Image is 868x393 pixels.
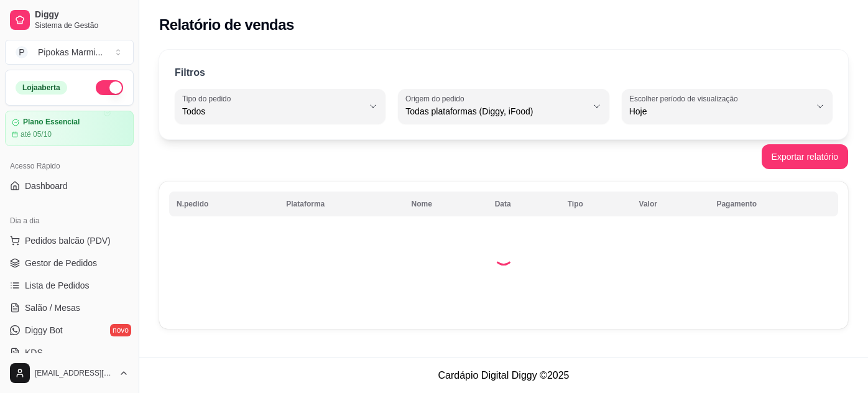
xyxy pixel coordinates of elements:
article: até 05/10 [21,129,52,139]
a: Salão / Mesas [5,298,134,318]
button: Tipo do pedidoTodos [175,89,386,124]
span: P [16,46,28,58]
a: Lista de Pedidos [5,275,134,295]
span: Pedidos balcão (PDV) [25,234,111,247]
span: Hoje [629,105,810,118]
button: [EMAIL_ADDRESS][DOMAIN_NAME] [5,358,134,388]
span: Sistema de Gestão [35,21,129,30]
div: Loading [494,246,514,266]
span: Salão / Mesas [25,302,80,314]
span: Todas plataformas (Diggy, iFood) [405,105,586,118]
span: Diggy Bot [25,324,63,336]
a: KDS [5,343,134,363]
span: [EMAIL_ADDRESS][DOMAIN_NAME] [35,368,114,378]
span: Diggy [35,9,129,21]
label: Tipo do pedido [182,93,235,104]
button: Select a team [5,40,134,65]
div: Acesso Rápido [5,156,134,176]
a: Plano Essencialaté 05/10 [5,111,134,146]
span: Todos [182,105,363,118]
label: Escolher período de visualização [629,93,742,104]
h2: Relatório de vendas [159,15,294,35]
button: Alterar Status [96,80,123,95]
div: Pipokas Marmi ... [38,46,103,58]
span: Dashboard [25,180,68,192]
button: Origem do pedidoTodas plataformas (Diggy, iFood) [398,89,609,124]
button: Exportar relatório [762,144,848,169]
footer: Cardápio Digital Diggy © 2025 [139,358,868,393]
span: Gestor de Pedidos [25,257,97,269]
span: KDS [25,346,43,359]
a: Dashboard [5,176,134,196]
div: Loja aberta [16,81,67,95]
p: Filtros [175,65,205,80]
a: Diggy Botnovo [5,320,134,340]
a: DiggySistema de Gestão [5,5,134,35]
label: Origem do pedido [405,93,468,104]
button: Escolher período de visualizaçãoHoje [622,89,833,124]
span: Lista de Pedidos [25,279,90,292]
div: Dia a dia [5,211,134,231]
article: Plano Essencial [23,118,80,127]
a: Gestor de Pedidos [5,253,134,273]
button: Pedidos balcão (PDV) [5,231,134,251]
